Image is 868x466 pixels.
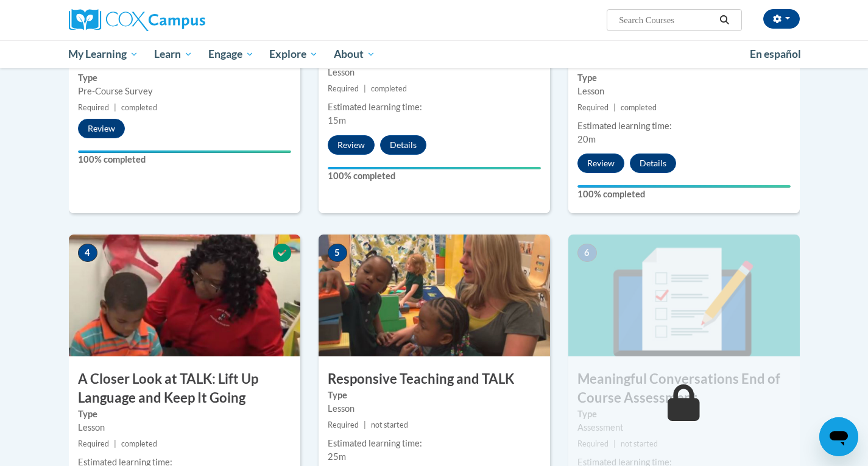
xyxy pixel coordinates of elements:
[61,40,147,68] a: My Learning
[613,103,616,112] span: |
[328,167,541,169] div: Your progress
[577,439,609,448] span: Required
[819,417,858,456] iframe: Button to launch messaging window
[208,47,254,62] span: Engage
[121,103,157,112] span: completed
[364,420,366,429] span: |
[68,47,138,62] span: My Learning
[261,40,326,68] a: Explore
[78,153,291,166] label: 100% completed
[328,169,541,183] label: 100% completed
[121,439,157,448] span: completed
[69,370,300,408] h3: A Closer Look at TALK: Lift Up Language and Keep It Going
[328,244,347,262] span: 5
[69,9,300,31] a: Cox Campus
[51,40,818,68] div: Main menu
[154,47,192,62] span: Learn
[200,40,262,68] a: Engage
[78,119,125,138] button: Review
[78,150,291,153] div: Your progress
[577,421,791,434] div: Assessment
[328,420,359,429] span: Required
[613,439,616,448] span: |
[577,103,609,112] span: Required
[577,408,791,421] label: Type
[750,48,801,60] span: En español
[371,420,408,429] span: not started
[269,47,318,62] span: Explore
[577,119,791,133] div: Estimated learning time:
[328,115,346,125] span: 15m
[146,40,200,68] a: Learn
[742,41,809,67] a: En español
[319,235,550,356] img: Course Image
[78,85,291,98] div: Pre-Course Survey
[328,437,541,450] div: Estimated learning time:
[328,66,541,79] div: Lesson
[630,154,676,173] button: Details
[577,185,791,188] div: Your progress
[577,188,791,201] label: 100% completed
[326,40,383,68] a: About
[328,389,541,402] label: Type
[715,13,733,27] button: Search
[577,71,791,85] label: Type
[69,235,300,356] img: Course Image
[568,370,800,408] h3: Meaningful Conversations End of Course Assessment
[69,9,205,31] img: Cox Campus
[328,135,375,155] button: Review
[334,47,375,62] span: About
[621,439,658,448] span: not started
[621,103,657,112] span: completed
[78,421,291,434] div: Lesson
[78,71,291,85] label: Type
[577,85,791,98] div: Lesson
[577,134,596,144] span: 20m
[568,235,800,356] img: Course Image
[328,451,346,462] span: 25m
[364,84,366,93] span: |
[114,439,116,448] span: |
[371,84,407,93] span: completed
[618,13,715,27] input: Search Courses
[380,135,426,155] button: Details
[328,84,359,93] span: Required
[577,154,624,173] button: Review
[328,402,541,415] div: Lesson
[78,408,291,421] label: Type
[319,370,550,389] h3: Responsive Teaching and TALK
[328,101,541,114] div: Estimated learning time:
[78,103,109,112] span: Required
[577,244,597,262] span: 6
[78,244,97,262] span: 4
[114,103,116,112] span: |
[78,439,109,448] span: Required
[763,9,800,29] button: Account Settings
